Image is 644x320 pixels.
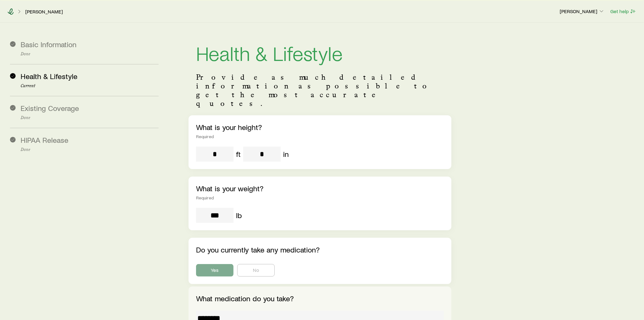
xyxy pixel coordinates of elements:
[21,72,77,81] span: Health & Lifestyle
[560,8,605,14] p: [PERSON_NAME]
[559,8,605,15] button: [PERSON_NAME]
[21,83,159,88] p: Current
[21,103,79,112] span: Existing Coverage
[25,9,63,15] a: [PERSON_NAME]
[237,264,275,277] button: No
[236,150,241,158] div: ft
[21,135,68,144] span: HIPAA Release
[196,134,444,139] div: Required
[196,195,444,200] div: Required
[196,73,444,108] p: Provide as much detailed information as possible to get the most accurate quotes.
[21,52,159,57] p: Done
[196,294,294,303] label: What medication do you take?
[283,150,289,158] div: in
[21,40,76,49] span: Basic Information
[21,115,159,120] p: Done
[236,211,242,220] div: lb
[21,147,159,152] p: Done
[196,264,234,277] button: Yes
[196,123,444,132] p: What is your height?
[610,8,637,15] button: Get help
[196,43,444,63] h1: Health & Lifestyle
[196,245,444,254] p: Do you currently take any medication?
[196,184,444,193] p: What is your weight?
